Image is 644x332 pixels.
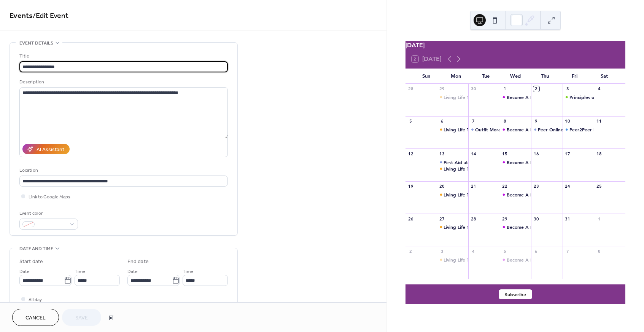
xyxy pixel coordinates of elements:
div: Fri [560,69,590,84]
div: 23 [533,184,539,189]
div: Become A Peer Researcher - 8 week course [507,126,601,133]
div: Become A Peer Researcher - 8 week course [500,94,531,101]
div: Living Life To The Full - 8 week course [437,224,468,230]
div: 9 [533,118,539,124]
div: 29 [502,216,508,222]
div: 19 [408,184,413,189]
div: 11 [596,118,602,124]
div: Living Life To The Full - 8 week course [444,126,526,133]
div: 1 [502,86,508,92]
div: 31 [565,216,571,222]
span: Date and time [19,245,53,253]
div: [DATE] [405,41,625,50]
div: Living Life To The Full - 8 week course [444,94,526,101]
div: 13 [439,151,445,156]
div: 27 [439,216,445,222]
span: Cancel [25,314,46,322]
div: Peer Online Showcase [538,126,586,133]
div: Become A Peer Researcher - 8 week course [507,159,601,166]
div: First Aid at Work [437,159,468,166]
span: Event details [19,39,53,47]
button: Subscribe [499,289,532,299]
div: Living Life To The Full - 8 week course [444,192,526,198]
div: Living Life To The Full - 8 week course [437,94,468,101]
div: Become A Peer Researcher - 8 week course [500,126,531,133]
div: 26 [408,216,413,222]
div: 24 [565,184,571,189]
span: Time [75,268,85,276]
div: Peer2Peer Essentials [563,126,594,133]
div: 5 [502,248,508,254]
div: 2 [408,248,413,254]
div: Wed [501,69,530,84]
div: 18 [596,151,602,156]
div: 22 [502,184,508,189]
div: 7 [565,248,571,254]
div: Description [19,78,226,86]
div: 29 [439,86,445,92]
div: 6 [439,118,445,124]
div: Living Life To The Full - 8 week course [444,224,526,230]
span: Time [183,268,193,276]
div: Become A Peer Researcher - 8 week course [507,94,601,101]
div: 6 [533,248,539,254]
div: Event color [19,209,76,217]
div: Peer2Peer Essentials [569,126,614,133]
div: Location [19,166,226,174]
div: 1 [596,216,602,222]
div: Sun [412,69,441,84]
div: 2 [533,86,539,92]
div: Living Life To The Full - 8 week course [437,126,468,133]
div: AI Assistant [37,146,64,154]
div: Become A Peer Researcher - 8 week course [500,224,531,230]
div: 16 [533,151,539,156]
div: Become A Peer Researcher - 8 week course [507,257,601,263]
div: Become A Peer Researcher - 8 week course [500,192,531,198]
span: / Edit Event [33,8,68,23]
div: Title [19,52,226,60]
div: 25 [596,184,602,189]
a: Events [10,8,33,23]
div: 3 [565,86,571,92]
button: AI Assistant [22,144,70,154]
div: 14 [471,151,476,156]
div: 5 [408,118,413,124]
div: 20 [439,184,445,189]
div: 15 [502,151,508,156]
div: Become A Peer Researcher - 8 week course [507,224,601,230]
div: Living Life To The Full - 8 week course [437,166,468,172]
div: Outfit Moray - Emergency First Aid at Work [468,126,500,133]
div: Outfit Moray - Emergency First Aid at Work [475,126,570,133]
div: First Aid at Work [444,159,481,166]
a: Cancel [12,309,59,326]
div: Living Life To The Full - 8 week course [444,257,526,263]
div: 8 [596,248,602,254]
div: 30 [533,216,539,222]
div: 10 [565,118,571,124]
div: Living Life To The Full - 8 week course [444,166,526,172]
div: Become A Peer Researcher - 8 week course [500,159,531,166]
div: Living Life To The Full - 8 week course [437,192,468,198]
span: Link to Google Maps [29,193,70,201]
div: End date [127,258,149,266]
div: 7 [471,118,476,124]
div: 28 [408,86,413,92]
div: Mon [441,69,471,84]
div: Peer Online Showcase [531,126,563,133]
div: 28 [471,216,476,222]
div: Thu [530,69,560,84]
span: Date [127,268,138,276]
div: 12 [408,151,413,156]
div: Tue [471,69,501,84]
div: 3 [439,248,445,254]
div: Sat [590,69,619,84]
span: Date [19,268,30,276]
div: 4 [471,248,476,254]
div: Start date [19,258,43,266]
div: Living Life To The Full - 8 week course [437,257,468,263]
div: 21 [471,184,476,189]
div: Become A Peer Researcher - 8 week course [500,257,531,263]
div: Principles of Mental Health First Aid (BAGS) [563,94,594,101]
div: 30 [471,86,476,92]
div: 17 [565,151,571,156]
